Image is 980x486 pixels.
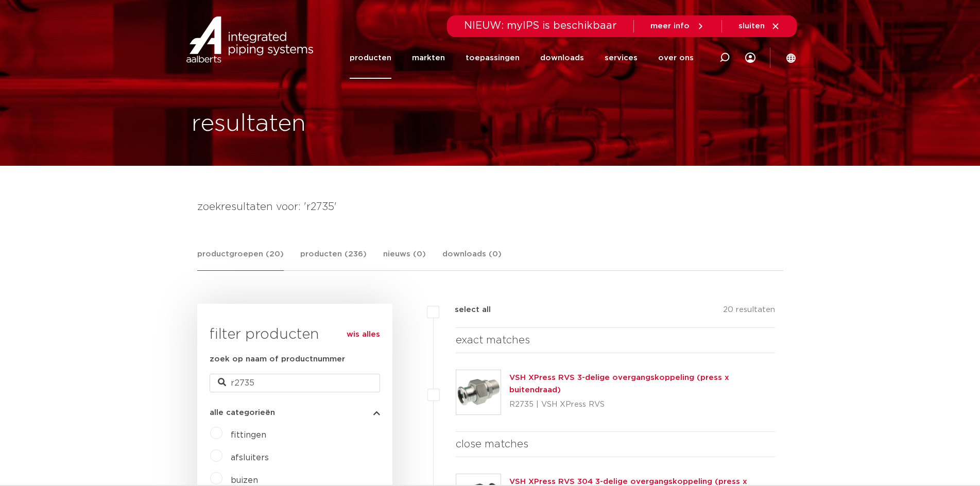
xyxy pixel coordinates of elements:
input: zoeken [210,374,380,392]
span: meer info [650,22,690,30]
label: select all [439,304,491,316]
a: over ons [658,37,694,79]
a: services [605,37,638,79]
label: zoek op naam of productnummer [210,353,345,366]
button: alle categorieën [210,409,380,416]
a: producten (236) [300,248,367,270]
a: wis alles [347,328,380,341]
a: producten [350,37,391,79]
h1: resultaten [192,108,306,141]
a: buizen [231,476,258,484]
div: my IPS [745,37,755,79]
a: productgroepen (20) [197,248,284,271]
h3: filter producten [210,324,380,345]
a: VSH XPress RVS 3-delige overgangskoppeling (press x buitendraad) [509,374,729,394]
a: meer info [650,22,705,31]
a: downloads [540,37,584,79]
span: NIEUW: myIPS is beschikbaar [464,21,617,31]
a: nieuws (0) [383,248,426,270]
span: alle categorieën [210,409,275,416]
p: 20 resultaten [723,304,775,320]
h4: exact matches [456,332,776,349]
a: markten [412,37,445,79]
p: R2735 | VSH XPress RVS [509,396,776,413]
a: toepassingen [466,37,520,79]
a: afsluiters [231,454,269,462]
a: sluiten [738,22,780,31]
h4: close matches [456,436,776,453]
nav: Menu [350,37,694,79]
a: fittingen [231,431,266,439]
img: Thumbnail for VSH XPress RVS 3-delige overgangskoppeling (press x buitendraad) [456,370,501,414]
a: downloads (0) [442,248,502,270]
span: sluiten [738,22,765,30]
h4: zoekresultaten voor: 'r2735' [197,199,783,215]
